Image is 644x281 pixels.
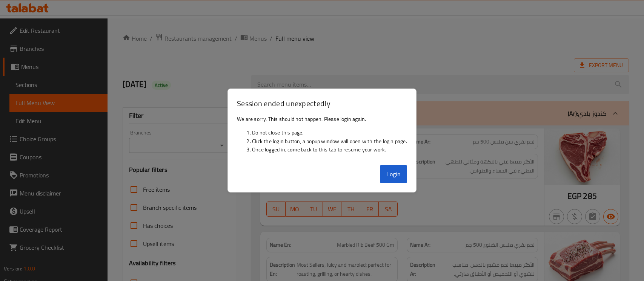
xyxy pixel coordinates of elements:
[237,98,407,109] h3: Session ended unexpectedly
[252,128,407,137] li: Do not close this page.
[252,137,407,145] li: Click the login button, a popup window will open with the login page.
[228,112,416,162] div: We are sorry. This should not happen. Please login again.
[252,145,407,154] li: Once logged in, come back to this tab to resume your work.
[380,165,407,183] button: Login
